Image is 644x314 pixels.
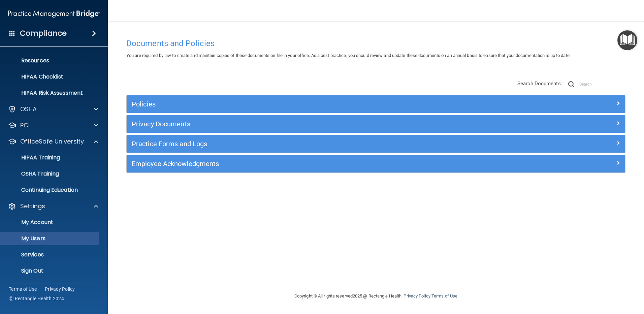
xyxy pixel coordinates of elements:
[4,73,96,80] p: HIPAA Checklist
[8,137,98,146] a: OfficeSafe University
[132,160,495,167] h5: Employee Acknowledgments
[8,202,98,210] a: Settings
[579,79,625,89] input: Search
[45,286,75,292] a: Privacy Policy
[132,140,495,148] h5: Practice Forms and Logs
[4,90,96,96] p: HIPAA Risk Assessment
[132,100,495,108] h5: Policies
[132,99,620,109] a: Policies
[20,29,67,38] h4: Compliance
[126,53,571,58] span: You are required by law to create and maintain copies of these documents on file in your office. ...
[9,295,64,302] span: Ⓒ Rectangle Health 2024
[404,293,430,299] a: Privacy Policy
[4,268,96,274] p: Sign Out
[8,7,100,21] img: PMB logo
[4,251,96,258] p: Services
[132,138,620,149] a: Practice Forms and Logs
[8,105,98,113] a: OSHA
[9,286,37,292] a: Terms of Use
[20,202,45,210] p: Settings
[20,105,37,113] p: OSHA
[4,235,96,242] p: My Users
[126,39,625,48] h4: Documents and Policies
[132,120,495,128] h5: Privacy Documents
[132,119,620,129] a: Privacy Documents
[253,285,499,307] div: Copyright © All rights reserved 2025 @ Rectangle Health | |
[4,154,60,161] p: HIPAA Training
[431,293,457,299] a: Terms of Use
[617,30,637,50] button: Open Resource Center
[4,187,96,193] p: Continuing Education
[517,81,562,87] span: Search Documents:
[20,137,84,146] p: OfficeSafe University
[132,158,620,169] a: Employee Acknowledgments
[568,81,574,87] img: ic-search.3b580494.png
[4,219,96,226] p: My Account
[4,170,59,177] p: OSHA Training
[527,266,636,293] iframe: Drift Widget Chat Controller
[20,121,30,129] p: PCI
[4,57,96,64] p: Resources
[8,121,98,129] a: PCI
